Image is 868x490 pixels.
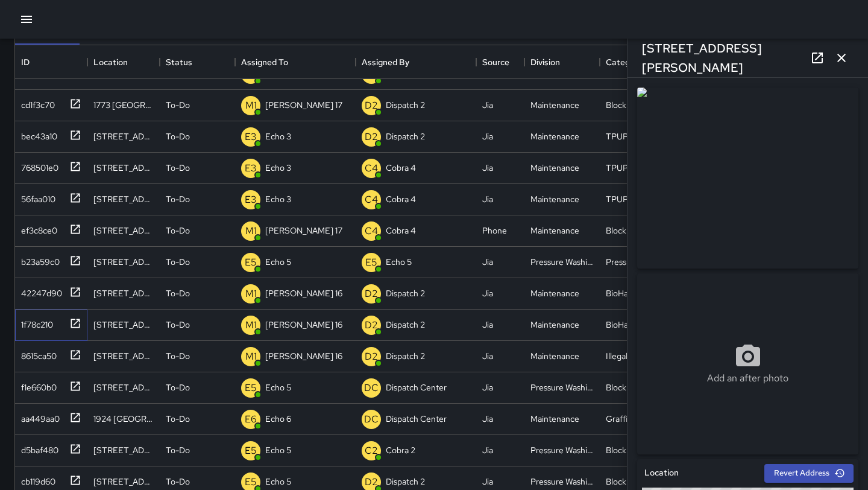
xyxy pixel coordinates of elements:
p: Echo 5 [265,476,291,488]
div: 230 Bay Place [93,162,154,174]
p: D2 [365,475,378,489]
p: E3 [245,130,257,144]
div: Graffiti Sticker Abated Small [606,413,669,425]
p: Echo 5 [265,256,291,268]
div: BioHazard Removed [606,319,669,331]
div: Maintenance [530,287,579,299]
div: Assigned By [356,45,476,79]
div: f1e660b0 [16,377,57,393]
div: Block Face Detailed [606,224,669,237]
p: DC [364,381,379,395]
div: Location [87,45,160,79]
p: D2 [365,98,378,113]
div: BioHazard Removed [606,287,669,299]
p: Dispatch 2 [386,287,425,299]
p: Echo 3 [265,162,291,174]
p: Echo 3 [265,130,291,142]
p: M1 [245,224,257,238]
div: Jia [482,193,493,205]
p: To-Do [166,287,190,299]
div: Illegal Dumping Removed [606,350,669,362]
div: ID [21,45,30,79]
div: ID [15,45,87,79]
div: Jia [482,381,493,393]
div: Jia [482,350,493,362]
p: D2 [365,130,378,144]
p: Echo 3 [265,193,291,205]
div: Pressure Washing [530,476,594,488]
div: 467 19th Street [93,224,154,237]
div: Division [524,45,600,79]
div: Jia [482,130,493,142]
div: Jia [482,99,493,111]
div: Division [530,45,560,79]
p: E3 [245,192,257,207]
p: M1 [245,98,257,113]
p: Dispatch Center [386,413,447,425]
p: C2 [365,444,378,458]
div: 1773 Broadway [93,99,154,111]
p: D2 [365,287,378,301]
div: Source [476,45,524,79]
p: C4 [365,224,378,238]
p: Cobra 4 [386,193,416,205]
p: C4 [365,192,378,207]
div: Status [160,45,235,79]
div: TPUP Service Requested [606,162,669,174]
p: Dispatch 2 [386,476,425,488]
p: Cobra 4 [386,224,416,237]
p: To-Do [166,413,190,425]
p: E6 [245,412,257,427]
div: aa449aa0 [16,408,60,425]
div: 1218 Webster Street [93,381,154,393]
p: To-Do [166,99,190,111]
div: Jia [482,162,493,174]
div: Pressure Washing [530,256,594,268]
p: E5 [365,255,377,270]
p: To-Do [166,130,190,142]
p: Dispatch 2 [386,350,425,362]
div: 42247d90 [16,282,62,299]
p: [PERSON_NAME] 16 [265,287,342,299]
p: E5 [245,381,257,395]
div: Jia [482,256,493,268]
div: Status [166,45,192,79]
p: E3 [245,161,257,176]
div: 768501e0 [16,157,58,174]
p: Echo 5 [265,444,291,456]
div: Source [482,45,509,79]
p: To-Do [166,350,190,362]
p: To-Do [166,224,190,237]
p: Dispatch 2 [386,130,425,142]
div: Block Face Pressure Washed [606,381,669,393]
p: To-Do [166,381,190,393]
div: Maintenance [530,319,579,331]
div: Jia [482,319,493,331]
p: DC [364,412,379,427]
p: [PERSON_NAME] 16 [265,319,342,331]
p: To-Do [166,319,190,331]
div: Category [606,45,642,79]
div: cb119d60 [16,471,55,488]
div: Maintenance [530,193,579,205]
p: To-Do [166,193,190,205]
div: Jia [482,444,493,456]
p: M1 [245,318,257,332]
div: 1221 Broadway [93,444,154,456]
p: D2 [365,318,378,332]
div: Maintenance [530,162,579,174]
p: M1 [245,287,257,301]
div: Pressure Washing [530,444,594,456]
div: 1f78c210 [16,314,53,331]
div: TPUP Service Requested [606,130,669,142]
div: b23a59c0 [16,251,60,268]
p: Dispatch 2 [386,99,425,111]
div: 1900 Telegraph Avenue [93,476,154,488]
p: To-Do [166,444,190,456]
div: Maintenance [530,224,579,237]
div: Pressure Washing Hotspot List Completed [606,256,669,268]
div: Phone [482,224,507,237]
p: [PERSON_NAME] 17 [265,99,342,111]
div: Location [93,45,128,79]
div: bec43a10 [16,126,57,142]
